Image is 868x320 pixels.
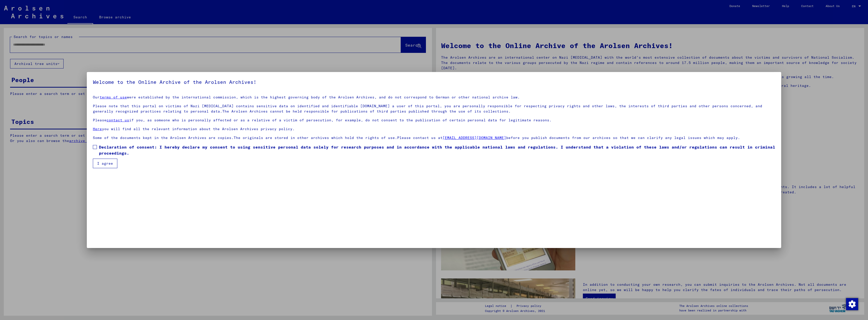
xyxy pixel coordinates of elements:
[846,298,858,310] img: Change consent
[93,118,775,123] p: Please if you, as someone who is personally affected or as a relative of a victim of persecution,...
[93,103,775,114] p: Please note that this portal on victims of Nazi [MEDICAL_DATA] contains sensitive data on identif...
[93,135,775,140] p: Some of the documents kept in the Arolsen Archives are copies.The originals are stored in other a...
[93,159,117,168] button: I agree
[99,144,775,156] span: Declaration of consent: I hereby declare my consent to using sensitive personal data solely for r...
[93,126,775,132] p: you will find all the relevant information about the Arolsen Archives privacy policy.
[93,127,102,131] a: Here
[443,135,506,140] a: [EMAIL_ADDRESS][DOMAIN_NAME]
[106,118,129,122] a: contact us
[93,78,775,86] h5: Welcome to the Online Archive of the Arolsen Archives!
[93,95,775,100] p: Our were established by the international commission, which is the highest governing body of the ...
[100,95,127,99] a: terms of use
